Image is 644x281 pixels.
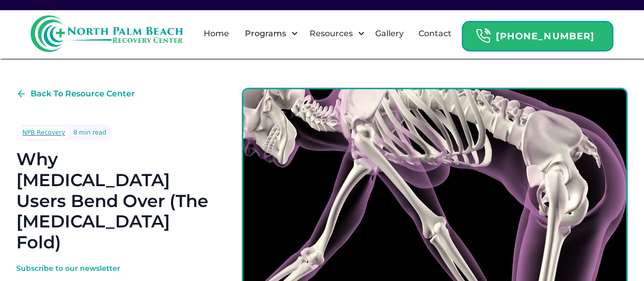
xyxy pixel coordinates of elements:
[462,16,613,52] a: Header Calendar Icons[PHONE_NUMBER]
[412,17,458,50] a: Contact
[475,28,491,44] img: Header Calendar Icons
[16,88,135,100] a: Back To Resource Center
[369,17,410,50] a: Gallery
[16,263,194,273] div: Subscribe to our newsletter
[242,28,289,40] div: Programs
[198,17,235,50] a: Home
[496,31,595,42] strong: [PHONE_NUMBER]
[73,127,106,138] div: 8 min read
[22,127,65,138] div: NPB Recovery
[31,88,135,100] div: Back To Resource Center
[18,126,69,139] a: NPB Recovery
[16,149,209,253] h1: Why [MEDICAL_DATA] Users Bend Over (The [MEDICAL_DATA] Fold)
[307,28,355,40] div: Resources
